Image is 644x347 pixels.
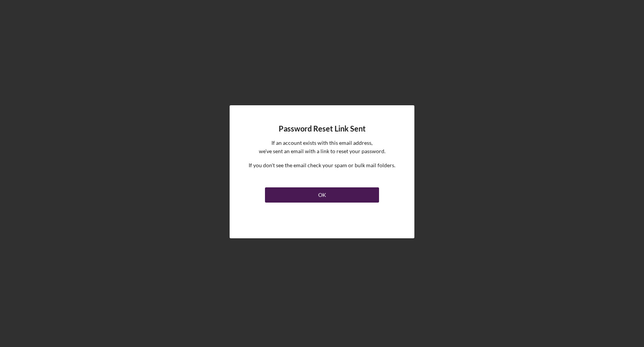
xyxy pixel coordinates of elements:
[249,161,395,170] p: If you don't see the email check your spam or bulk mail folders.
[265,187,379,203] button: OK
[265,184,379,203] a: OK
[279,124,366,133] h4: Password Reset Link Sent
[318,187,326,203] div: OK
[259,139,385,156] p: If an account exists with this email address, we've sent an email with a link to reset your passw...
